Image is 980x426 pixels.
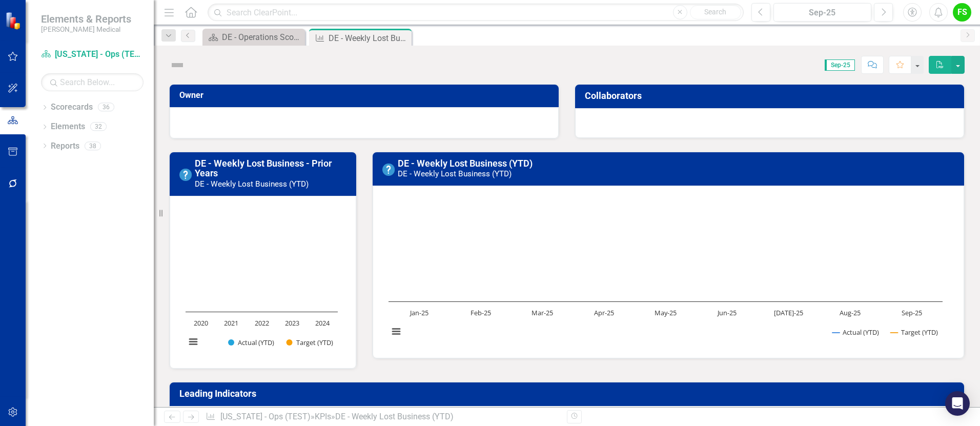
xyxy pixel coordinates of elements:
[398,158,533,169] a: DE - Weekly Lost Business (YTD)
[832,328,880,337] button: Show Actual (YTD)
[228,338,275,347] button: Show Actual (YTD)
[180,204,343,358] svg: Interactive chart
[945,391,970,416] div: Open Intercom Messenger
[382,164,395,176] img: No Information
[41,49,144,60] a: [US_STATE] - Ops (TEST)
[220,412,311,421] a: [US_STATE] - Ops (TEST)
[41,13,131,25] span: Elements & Reports
[51,102,93,113] a: Scorecards
[195,179,309,189] small: DE - Weekly Lost Business (YTD)
[315,412,331,421] a: KPIs
[409,308,428,317] text: Jan-25
[717,308,737,317] text: Jun-25
[285,318,299,328] text: 2023
[255,318,269,328] text: 2022
[315,318,330,328] text: 2024
[398,169,512,178] small: DE - Weekly Lost Business (YTD)
[180,204,345,358] div: Chart. Highcharts interactive chart.
[85,141,101,150] div: 38
[90,123,107,131] div: 32
[655,308,677,317] text: May-25
[205,31,302,44] a: DE - Operations Scorecard Overview
[51,140,79,152] a: Reports
[389,324,403,338] button: View chart menu, Chart
[224,318,238,328] text: 2021
[585,91,958,101] h3: Collaborators
[594,308,614,317] text: Apr-25
[901,308,922,317] text: Sep-25
[41,25,131,33] small: [PERSON_NAME] Medical
[51,121,85,133] a: Elements
[953,3,971,22] button: FS
[704,8,726,16] span: Search
[4,11,24,30] img: ClearPoint Strategy
[825,59,855,71] span: Sep-25
[329,32,409,45] div: DE - Weekly Lost Business (YTD)
[840,308,861,317] text: Aug-25
[383,194,948,348] svg: Interactive chart
[179,169,192,181] img: No Information
[186,334,200,349] button: View chart menu, Chart
[774,308,803,317] text: [DATE]-25
[471,308,491,317] text: Feb-25
[773,3,871,22] button: Sep-25
[179,91,553,100] h3: Owner
[179,389,958,399] h3: Leading Indicators
[287,338,334,347] button: Show Target (YTD)
[208,4,744,22] input: Search ClearPoint...
[169,57,186,73] img: Not Defined
[194,318,208,328] text: 2020
[335,412,454,421] div: DE - Weekly Lost Business (YTD)
[690,5,741,19] button: Search
[222,31,302,44] div: DE - Operations Scorecard Overview
[383,194,954,348] div: Chart. Highcharts interactive chart.
[195,158,332,179] a: DE - Weekly Lost Business - Prior Years
[777,7,868,19] div: Sep-25
[891,328,938,337] button: Show Target (YTD)
[98,103,114,112] div: 36
[532,308,553,317] text: Mar-25
[206,411,559,423] div: » »
[41,73,144,91] input: Search Below...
